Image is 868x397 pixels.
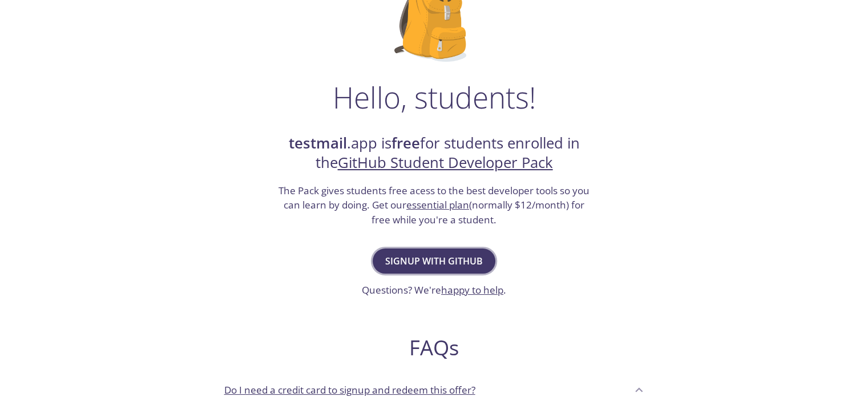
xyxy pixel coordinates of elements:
h1: Hello, students! [333,80,536,114]
h2: .app is for students enrolled in the [277,134,591,173]
a: essential plan [406,198,469,211]
a: happy to help [441,283,503,296]
h3: Questions? We're . [362,283,506,298]
strong: free [391,133,420,153]
h2: FAQs [215,335,653,360]
h3: The Pack gives students free acess to the best developer tools so you can learn by doing. Get our... [277,183,591,227]
strong: testmail [289,133,347,153]
button: Signup with GitHub [373,248,495,274]
a: GitHub Student Developer Pack [338,153,553,173]
span: Signup with GitHub [385,253,483,269]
